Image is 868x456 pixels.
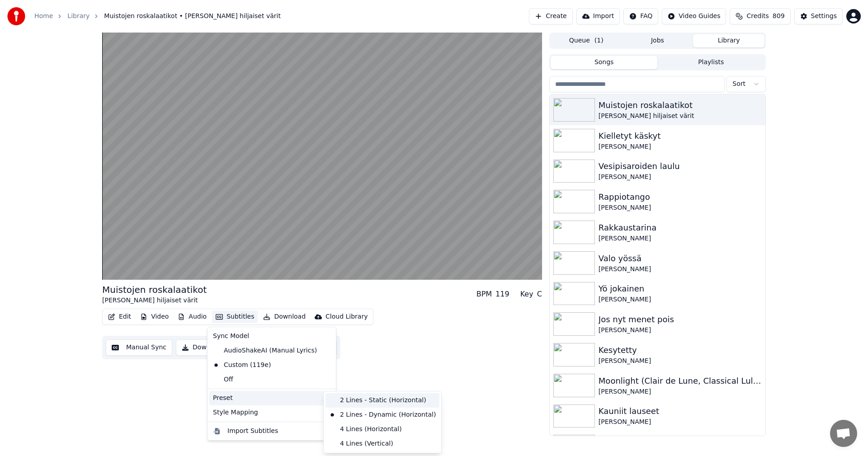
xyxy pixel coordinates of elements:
div: 2 Lines - Static (Horizontal) [325,393,439,408]
div: Style Mapping [209,405,334,420]
div: Vesipisaroiden laulu [599,160,762,173]
button: Library [693,34,764,47]
div: Valo yössä [599,252,762,265]
div: [PERSON_NAME] [599,387,762,396]
a: Library [67,12,90,21]
a: Home [34,12,53,21]
button: Subtitles [212,310,258,323]
button: Download [259,310,309,323]
button: Video [137,310,172,323]
div: Import Subtitles [227,427,278,436]
div: 119 [495,289,509,300]
span: 809 [773,12,785,21]
div: [PERSON_NAME] [599,418,762,427]
div: Cloud Library [325,312,368,321]
span: Sort [732,80,745,89]
button: FAQ [623,8,658,24]
img: youka [7,7,25,25]
div: Kielletyt käskyt [599,130,762,142]
div: Moonlight (Clair de Lune, Classical Lullabye, Debussy) [599,375,762,387]
div: Sync Model [209,329,334,343]
div: Key [520,289,533,300]
span: Credits [746,12,769,21]
button: Jobs [622,34,693,47]
div: Custom (119e) [209,358,274,372]
div: Muistojen roskalaatikot [599,99,762,112]
button: Create [529,8,573,24]
div: Kesytetty [599,344,762,357]
div: [PERSON_NAME] [599,357,762,366]
div: [PERSON_NAME] [599,173,762,182]
span: Muistojen roskalaatikot • [PERSON_NAME] hiljaiset värit [104,12,281,21]
div: [PERSON_NAME] [599,326,762,335]
div: [PERSON_NAME] [599,265,762,274]
div: AudioShakeAI (Manual Lyrics) [209,343,321,358]
div: BPM [476,289,492,300]
div: Settings [811,12,837,21]
div: Yö jokainen [599,282,762,295]
div: Muistojen roskalaatikot [102,283,207,296]
div: Jos nyt menet pois [599,313,762,326]
div: [PERSON_NAME] hiljaiset värit [599,112,762,121]
div: [PERSON_NAME] [599,142,762,151]
button: Playlists [657,56,764,69]
button: Video Guides [662,8,726,24]
button: Audio [174,310,210,323]
button: Import [576,8,620,24]
button: Settings [794,8,843,24]
button: Edit [104,310,135,323]
button: Queue [551,34,622,47]
button: Manual Sync [106,339,172,356]
div: 4 Lines (Vertical) [325,437,439,451]
div: Rakkaustarina [599,221,762,234]
div: [PERSON_NAME] hiljaiset värit [102,296,207,305]
span: ( 1 ) [594,36,604,45]
div: Preset [209,391,334,405]
div: C [537,289,542,300]
button: Songs [551,56,658,69]
button: Download Video [176,339,250,356]
div: Avoin keskustelu [830,420,857,447]
nav: breadcrumb [34,12,281,21]
div: [PERSON_NAME] [599,234,762,243]
div: 2 Lines - Dynamic (Horizontal) [325,408,439,422]
div: [PERSON_NAME] [599,203,762,212]
div: Rappiotango [599,191,762,203]
div: Off [209,372,334,387]
div: 4 Lines (Horizontal) [325,422,439,437]
button: Credits809 [730,8,790,24]
div: Kauniit lauseet [599,405,762,418]
div: [PERSON_NAME] [599,295,762,304]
